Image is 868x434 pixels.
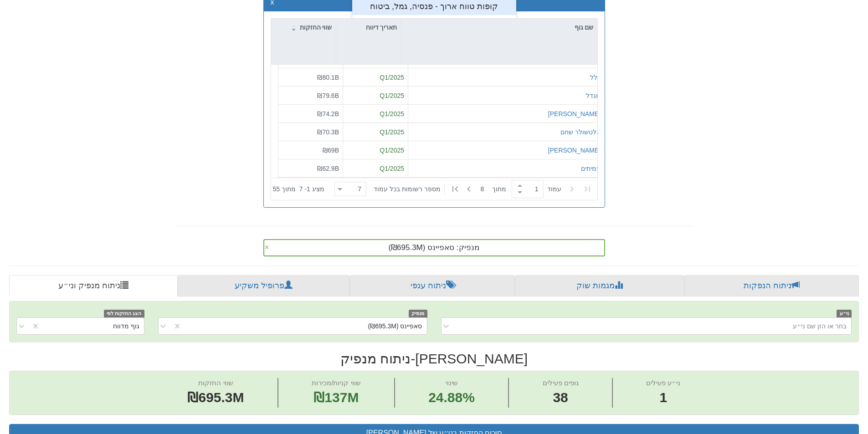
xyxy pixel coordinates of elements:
span: שווי קניות/מכירות [312,379,360,387]
button: מגדל [586,91,601,100]
a: ניתוח מנפיק וני״ע [9,275,178,297]
a: פרופיל משקיע [178,275,349,297]
span: 1 [646,388,680,408]
div: שם גוף [401,19,597,36]
div: ₪80.1B [282,72,339,82]
button: [PERSON_NAME] [548,145,600,154]
span: שווי החזקות [198,379,233,387]
span: ני״ע פעילים [646,379,680,387]
span: 24.88% [428,388,475,408]
button: אלטשולר שחם [560,127,601,136]
div: ₪70.3B [282,127,339,136]
div: ₪79.6B [282,91,339,100]
h2: [PERSON_NAME] - ניתוח מנפיק [9,351,859,366]
span: ‏עמוד [547,184,561,194]
div: בחר או הזן שם ני״ע [793,322,847,331]
div: קרנות נאמנות [352,15,516,31]
div: Q1/2025 [347,72,404,82]
span: שינוי [446,379,458,387]
div: ‏מציג 1 - 7 ‏ מתוך 55 [273,179,324,199]
span: הצג החזקות לפי [104,310,144,317]
div: סאפיינס (₪695.3M) [368,322,422,331]
span: מנפיק [409,310,427,317]
span: 38 [543,388,579,408]
div: Q1/2025 [347,109,404,118]
span: מנפיק: ‏סאפיינס ‎(₪695.3M)‎ [388,243,479,252]
span: ₪695.3M [187,390,244,405]
div: ₪62.9B [282,163,339,173]
span: ‏מספר רשומות בכל עמוד [374,184,441,194]
div: Q1/2025 [347,91,404,100]
div: תאריך דיווח [336,19,401,36]
div: Q1/2025 [347,163,404,173]
div: ‏ מתוך [331,179,596,199]
a: מגמות שוק [515,275,684,297]
button: עמיתים [581,163,601,173]
span: Clear value [264,240,272,255]
a: ניתוח ענפי [349,275,515,297]
div: Q1/2025 [347,145,404,154]
span: גופים פעילים [543,379,579,387]
div: גוף מדווח [113,322,139,331]
span: ₪137M [313,390,359,405]
div: ₪74.2B [282,109,339,118]
span: × [264,243,269,251]
button: [PERSON_NAME] [548,109,600,118]
span: 8 [481,184,492,194]
div: ₪69B [282,145,339,154]
div: Q1/2025 [347,127,404,136]
span: ני״ע [837,310,852,317]
div: שווי החזקות [271,19,336,36]
a: ניתוח הנפקות [684,275,859,297]
button: כלל [590,72,601,82]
